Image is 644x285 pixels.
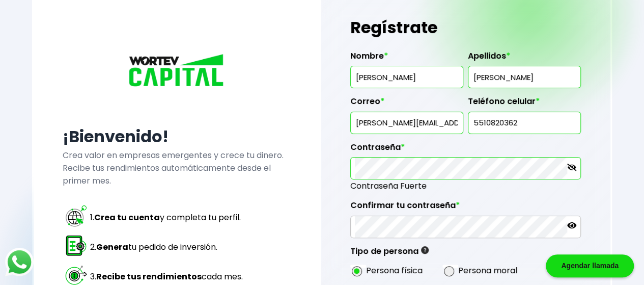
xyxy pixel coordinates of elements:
[96,271,202,282] strong: Recibe tus rendimientos
[350,142,581,158] label: Contraseña
[468,96,581,112] label: Teléfono celular
[96,241,128,253] strong: Genera
[468,51,581,66] label: Apellidos
[94,212,160,223] strong: Crea tu cuenta
[350,96,463,112] label: Correo
[350,12,581,43] h1: Regístrate
[63,149,292,187] p: Crea valor en empresas emergentes y crece tu dinero. Recibe tus rendimientos automáticamente desd...
[546,254,634,277] div: Agendar llamada
[458,264,517,277] label: Persona moral
[366,264,423,277] label: Persona física
[90,233,243,262] td: 2. tu pedido de inversión.
[350,200,581,216] label: Confirmar tu contraseña
[64,204,88,228] img: paso 1
[350,51,463,66] label: Nombre
[421,246,429,254] img: gfR76cHglkPwleuBLjWdxeZVvX9Wp6JBDmjRYY8JYDQn16A2ICN00zLTgIroGa6qie5tIuWH7V3AapTKqzv+oMZsGfMUqL5JM...
[350,246,429,262] label: Tipo de persona
[350,179,581,192] span: Contraseña Fuerte
[63,124,292,149] h2: ¡Bienvenido!
[90,203,243,232] td: 1. y completa tu perfil.
[355,112,459,134] input: inversionista@gmail.com
[472,112,576,134] input: 10 dígitos
[64,234,88,257] img: paso 2
[5,248,34,276] img: logos_whatsapp-icon.242b2217.svg
[126,53,228,90] img: logo_wortev_capital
